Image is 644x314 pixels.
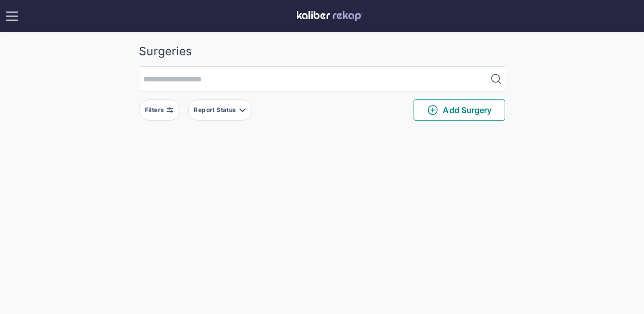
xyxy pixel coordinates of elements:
img: open menu icon [4,8,20,24]
img: filter-caret-down-grey.b3560631.svg [238,106,247,114]
button: Add Surgery [414,99,505,121]
button: Report Status [188,99,252,121]
div: Filters [145,106,167,114]
img: PlusCircleGreen.5fd88d77.svg [427,104,439,116]
span: Add Surgery [427,104,492,116]
img: faders-horizontal-grey.d550dbda.svg [166,106,174,114]
button: Filters [139,99,180,121]
div: Surgeries [139,44,505,58]
div: Report Status [194,106,238,114]
img: MagnifyingGlass.1dc66aab.svg [490,73,502,85]
img: kaliber labs logo [297,11,363,21]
